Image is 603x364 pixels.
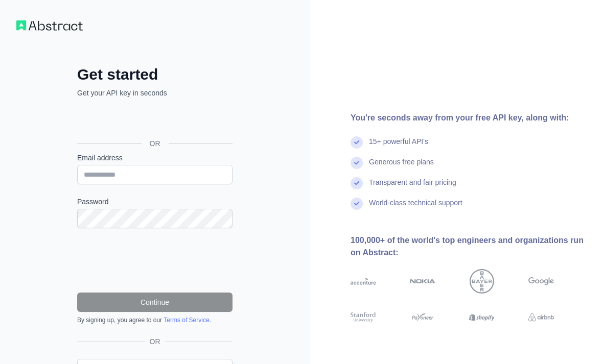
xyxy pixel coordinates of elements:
[351,112,587,124] div: You're seconds away from your free API key, along with:
[351,269,376,294] img: accenture
[351,177,363,189] img: check mark
[351,311,376,324] img: stanford university
[164,317,209,324] a: Terms of Service
[351,198,363,210] img: check mark
[528,311,554,324] img: airbnb
[16,20,83,31] img: Workflow
[142,138,169,149] span: OR
[77,293,233,312] button: Continue
[369,177,456,198] div: Transparent and fair pricing
[72,109,236,132] iframe: Sign in with Google Button
[369,136,428,157] div: 15+ powerful API's
[77,316,233,324] div: By signing up, you agree to our .
[77,109,230,132] div: Sign in with Google. Opens in new tab
[469,311,495,324] img: shopify
[77,65,233,84] h2: Get started
[77,240,233,280] iframe: reCAPTCHA
[77,88,233,98] p: Get your API key in seconds
[410,269,435,294] img: nokia
[351,157,363,169] img: check mark
[470,269,494,294] img: bayer
[369,198,462,218] div: World-class technical support
[410,311,435,324] img: payoneer
[146,336,165,347] span: OR
[77,197,233,207] label: Password
[528,269,554,294] img: google
[351,234,587,259] div: 100,000+ of the world's top engineers and organizations run on Abstract:
[369,157,434,177] div: Generous free plans
[77,153,233,163] label: Email address
[351,136,363,149] img: check mark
